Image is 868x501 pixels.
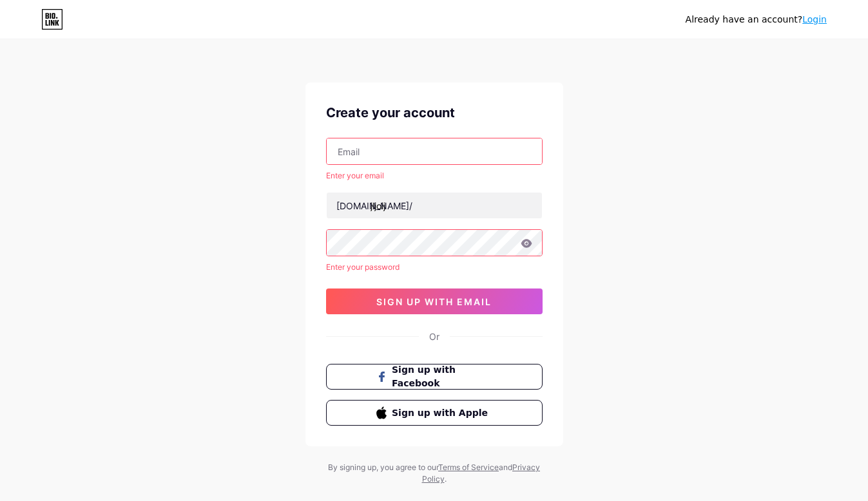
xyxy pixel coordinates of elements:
[429,330,439,343] div: Or
[392,406,492,420] span: Sign up with Apple
[686,13,827,26] div: Already have an account?
[327,193,542,218] input: username
[326,261,543,273] div: Enter your password
[326,364,543,390] button: Sign up with Facebook
[325,462,544,485] div: By signing up, you agree to our and .
[327,138,542,164] input: Email
[326,400,543,426] button: Sign up with Apple
[326,170,543,182] div: Enter your email
[376,296,492,307] span: sign up with email
[326,288,543,314] button: sign up with email
[802,14,827,24] a: Login
[392,363,492,390] span: Sign up with Facebook
[336,199,412,213] div: [DOMAIN_NAME]/
[326,103,543,122] div: Create your account
[438,462,499,472] a: Terms of Service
